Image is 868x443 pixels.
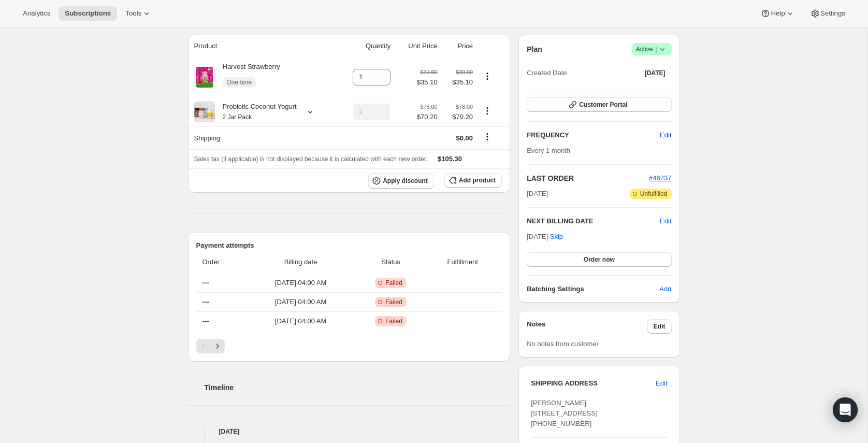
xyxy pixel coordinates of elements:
[444,173,502,188] button: Add product
[210,339,225,353] button: Next
[645,69,666,77] span: [DATE]
[421,69,438,75] small: $39.00
[59,6,117,21] button: Subscriptions
[771,9,785,18] span: Help
[527,147,570,154] span: Every 1 month
[368,173,434,189] button: Apply discount
[527,284,659,294] h6: Batching Settings
[249,297,352,307] span: [DATE] · 04:00 AM
[640,190,668,198] span: Unfulfilled
[527,173,649,183] h2: LAST ORDER
[527,340,599,348] span: No notes from customer
[429,257,496,267] span: Fulfillment
[438,155,462,163] span: $105.30
[479,70,496,82] button: Product actions
[394,35,440,58] th: Unit Price
[227,78,252,87] span: One time
[444,112,473,122] span: $70.20
[441,35,476,58] th: Price
[417,112,438,122] span: $70.20
[417,77,438,88] span: $35.10
[654,127,677,144] button: Edit
[125,9,141,18] span: Tools
[456,69,473,75] small: $39.00
[527,189,548,199] span: [DATE]
[527,233,563,240] span: [DATE] ·
[653,281,677,297] button: Add
[527,97,671,112] button: Customer Portal
[649,174,671,182] a: #46237
[444,77,473,88] span: $35.10
[833,397,858,422] div: Open Intercom Messenger
[194,155,428,163] span: Sales tax (if applicable) is not displayed because it is calculated with each new order.
[550,232,563,242] span: Skip
[17,6,56,21] button: Analytics
[188,426,511,437] h4: [DATE]
[659,284,671,294] span: Add
[456,104,473,110] small: $78.00
[639,66,672,80] button: [DATE]
[249,316,352,326] span: [DATE] · 04:00 AM
[358,257,423,267] span: Status
[119,6,158,21] button: Tools
[527,319,647,334] h3: Notes
[223,113,252,121] small: 2 Jar Pack
[196,240,502,251] h2: Payment attempts
[804,6,851,21] button: Settings
[579,101,627,109] span: Customer Portal
[754,6,801,21] button: Help
[649,173,671,183] button: #46237
[196,251,247,274] th: Order
[383,177,428,185] span: Apply discount
[527,68,567,78] span: Created Date
[385,279,402,287] span: Failed
[459,176,496,184] span: Add product
[531,399,598,427] span: [PERSON_NAME] [STREET_ADDRESS] [PHONE_NUMBER]
[215,102,297,122] div: Probiotic Coconut Yogurt
[249,257,352,267] span: Billing date
[421,104,438,110] small: $78.00
[647,319,672,334] button: Edit
[649,375,673,392] button: Edit
[656,378,667,389] span: Edit
[527,130,660,140] h2: FREQUENCY
[188,35,336,58] th: Product
[660,130,671,140] span: Edit
[188,126,336,149] th: Shipping
[202,279,209,287] span: ---
[654,322,666,331] span: Edit
[202,298,209,306] span: ---
[479,131,496,142] button: Shipping actions
[479,105,496,117] button: Product actions
[527,216,660,226] h2: NEXT BILLING DATE
[336,35,394,58] th: Quantity
[249,278,352,288] span: [DATE] · 04:00 AM
[544,228,569,245] button: Skip
[196,339,502,353] nav: Pagination
[527,252,671,267] button: Order now
[385,317,402,325] span: Failed
[456,134,473,142] span: $0.00
[531,378,656,389] h3: SHIPPING ADDRESS
[65,9,111,18] span: Subscriptions
[23,9,50,18] span: Analytics
[820,9,845,18] span: Settings
[194,102,215,122] img: product img
[202,317,209,325] span: ---
[636,44,668,54] span: Active
[584,255,615,264] span: Order now
[655,45,657,53] span: |
[527,44,542,54] h2: Plan
[660,216,671,226] button: Edit
[215,62,280,93] div: Harvest Strawberry
[205,382,511,393] h2: Timeline
[385,298,402,306] span: Failed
